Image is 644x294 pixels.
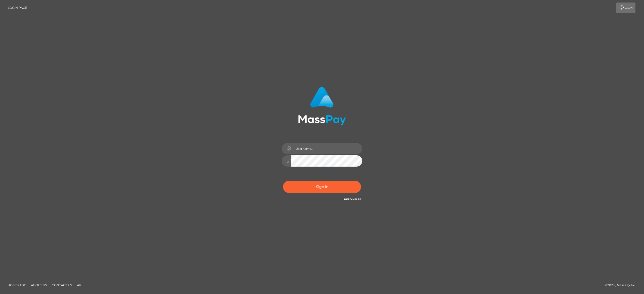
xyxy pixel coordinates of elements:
a: Homepage [6,281,28,289]
div: © 2025 , MassPay Inc. [605,282,640,288]
input: Username... [291,143,362,154]
img: MassPay Login [298,87,346,125]
a: Login [616,3,635,13]
a: Need Help? [344,198,361,201]
a: API [75,281,85,289]
a: Contact Us [50,281,74,289]
a: Login Page [8,3,27,13]
button: Sign in [283,181,361,193]
a: About Us [29,281,49,289]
